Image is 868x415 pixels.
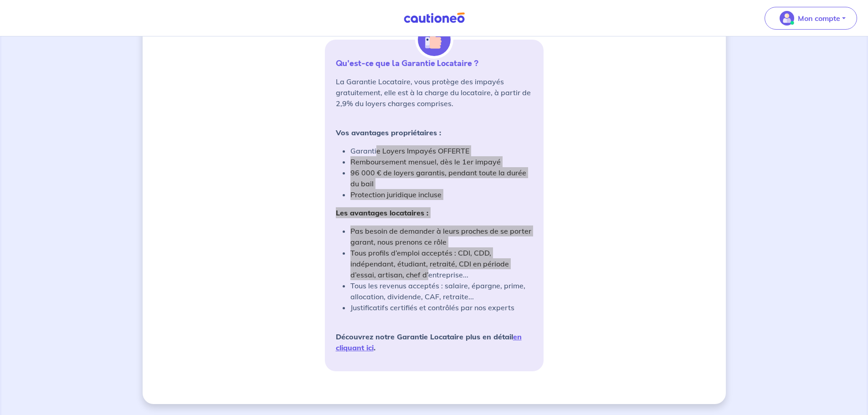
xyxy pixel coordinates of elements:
li: Justificatifs certifiés et contrôlés par nos experts [350,302,533,313]
li: Pas besoin de demander à leurs proches de se porter garant, nous prenons ce rôle [350,225,533,247]
strong: Vos avantages propriétaires : [336,128,441,137]
img: illu_account_valid_menu.svg [780,11,794,26]
img: illu_alert_hand.svg [418,23,451,56]
strong: Qu'est-ce que la Garantie Locataire ? [336,57,478,69]
li: Tous profils d’emploi acceptés : CDI, CDD, indépendant, étudiant, retraité, CDI en période d’essa... [350,247,533,280]
p: Mon compte [798,13,840,24]
li: Tous les revenus acceptés : salaire, épargne, prime, allocation, dividende, CAF, retraite... [350,280,533,302]
strong: Découvrez notre Garantie Locataire plus en détail . [336,332,522,352]
img: Cautioneo [400,12,468,24]
li: Protection juridique incluse [350,189,533,200]
button: illu_account_valid_menu.svgMon compte [765,7,857,30]
strong: Les avantages locataires : [336,208,428,217]
li: Remboursement mensuel, dès le 1er impayé [350,156,533,167]
p: La Garantie Locataire, vous protège des impayés gratuitement, elle est à la charge du locataire, ... [336,76,533,109]
li: Garantie Loyers Impayés OFFERTE [350,145,533,156]
li: 96 000 € de loyers garantis, pendant toute la durée du bail [350,167,533,189]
